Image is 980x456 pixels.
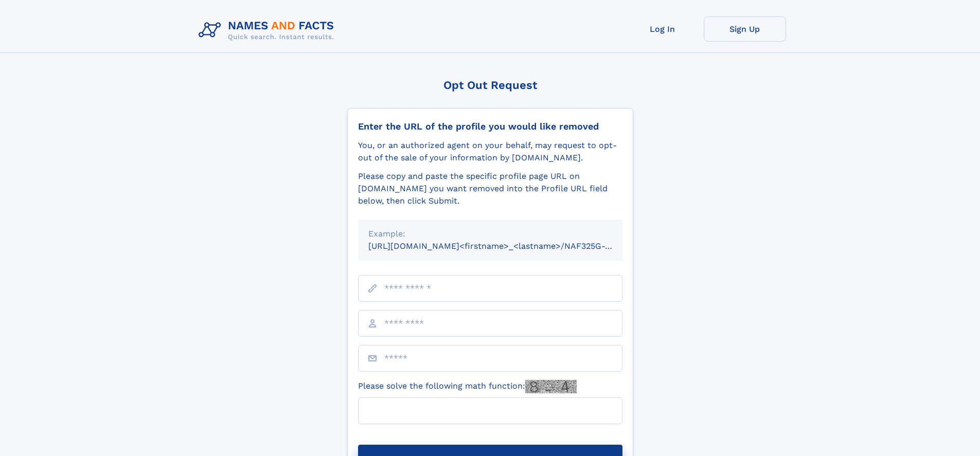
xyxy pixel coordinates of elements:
[347,79,633,92] div: Opt Out Request
[358,380,577,393] label: Please solve the following math function:
[704,16,786,42] a: Sign Up
[368,241,642,251] small: [URL][DOMAIN_NAME]<firstname>_<lastname>/NAF325G-xxxxxxxx
[368,228,612,240] div: Example:
[194,16,343,44] img: Logo Names and Facts
[358,121,622,132] div: Enter the URL of the profile you would like removed
[358,170,622,207] div: Please copy and paste the specific profile page URL on [DOMAIN_NAME] you want removed into the Pr...
[621,16,704,42] a: Log In
[358,139,622,164] div: You, or an authorized agent on your behalf, may request to opt-out of the sale of your informatio...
